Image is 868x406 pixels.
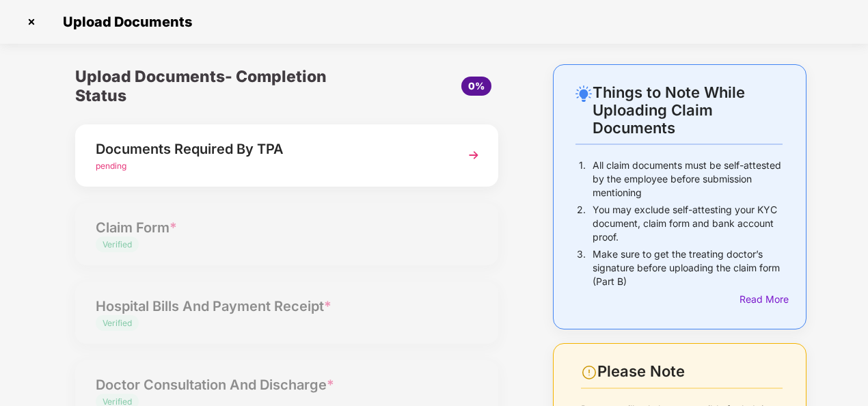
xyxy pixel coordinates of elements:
p: 2. [577,203,586,244]
p: 1. [579,159,586,200]
span: pending [96,161,126,171]
div: Read More [740,292,783,307]
div: Upload Documents- Completion Status [75,64,357,108]
span: Upload Documents [49,14,199,30]
div: Please Note [597,362,783,381]
div: Documents Required By TPA [96,138,446,160]
p: Make sure to get the treating doctor’s signature before uploading the claim form (Part B) [593,247,783,288]
p: You may exclude self-attesting your KYC document, claim form and bank account proof. [593,203,783,244]
img: svg+xml;base64,PHN2ZyBpZD0iTmV4dCIgeG1sbnM9Imh0dHA6Ly93d3cudzMub3JnLzIwMDAvc3ZnIiB3aWR0aD0iMzYiIG... [461,143,486,167]
span: 0% [468,80,485,92]
p: All claim documents must be self-attested by the employee before submission mentioning [593,159,783,200]
p: 3. [577,247,586,288]
img: svg+xml;base64,PHN2ZyB4bWxucz0iaHR0cDovL3d3dy53My5vcmcvMjAwMC9zdmciIHdpZHRoPSIyNC4wOTMiIGhlaWdodD... [575,85,592,102]
img: svg+xml;base64,PHN2ZyBpZD0iV2FybmluZ18tXzI0eDI0IiBkYXRhLW5hbWU9Ildhcm5pbmcgLSAyNHgyNCIgeG1sbnM9Im... [581,364,597,381]
img: svg+xml;base64,PHN2ZyBpZD0iQ3Jvc3MtMzJ4MzIiIHhtbG5zPSJodHRwOi8vd3d3LnczLm9yZy8yMDAwL3N2ZyIgd2lkdG... [21,11,42,33]
div: Things to Note While Uploading Claim Documents [593,83,783,137]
